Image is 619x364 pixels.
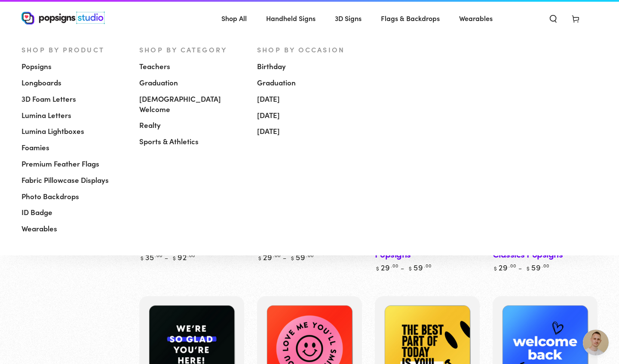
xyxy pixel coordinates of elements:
a: Shop By Occasion [257,45,362,54]
a: Wearables [21,221,126,237]
a: Shop All [215,7,253,30]
a: Shop By Product [21,45,126,54]
a: Foamies [21,140,126,156]
a: Flags & Backdrops [374,7,446,30]
a: Teachers [139,58,244,75]
span: [DATE] [257,94,280,104]
span: Shop All [221,12,247,24]
summary: Search our site [542,9,564,27]
a: [DATE] [257,91,362,107]
span: Graduation [139,78,178,88]
a: [DATE] [257,107,362,124]
span: Flags & Backdrops [381,12,440,24]
a: Lumina Letters [21,107,126,124]
span: Birthday [257,61,286,72]
span: Popsigns [21,61,52,72]
a: Lumina Lightboxes [21,123,126,140]
span: Fabric Pillowcase Displays [21,175,109,185]
span: Sports & Athletics [139,136,199,147]
span: Shop By Category [139,45,227,54]
a: Shop By Category [139,45,244,54]
span: 3D Foam Letters [21,94,76,104]
span: Shop By Product [21,45,104,54]
span: Photo Backdrops [21,191,79,202]
span: Premium Feather Flags [21,159,99,169]
a: Birthday [257,58,362,75]
a: Photo Backdrops [21,188,126,205]
a: [DEMOGRAPHIC_DATA] Welcome [139,91,244,118]
a: Popsigns [21,58,126,75]
span: ID Badge [21,207,52,218]
span: Wearables [21,224,57,234]
a: Sports & Athletics [139,133,244,150]
a: 3D Signs [328,7,368,30]
a: Handheld Signs [260,7,322,30]
span: Realty [139,120,161,130]
a: 3D Foam Letters [21,91,126,107]
span: 3D Signs [335,12,362,24]
span: Lumina Letters [21,110,71,121]
span: Handheld Signs [266,12,316,24]
span: [DEMOGRAPHIC_DATA] Welcome [139,94,244,115]
span: Wearables [459,12,493,24]
div: Open chat [583,330,609,355]
a: [DATE] [257,123,362,140]
a: Realty [139,117,244,133]
span: Shop By Occasion [257,45,345,54]
span: [DATE] [257,126,280,136]
span: Lumina Lightboxes [21,126,84,136]
span: Foamies [21,143,49,153]
a: Fabric Pillowcase Displays [21,172,126,188]
a: Graduation [257,75,362,91]
a: Wearables [453,7,499,30]
span: Graduation [257,78,296,88]
a: Premium Feather Flags [21,156,126,172]
span: [DATE] [257,110,280,121]
a: Longboards [21,75,126,91]
a: Graduation [139,75,244,91]
span: Longboards [21,78,61,88]
a: ID Badge [21,204,126,221]
span: Teachers [139,61,170,72]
